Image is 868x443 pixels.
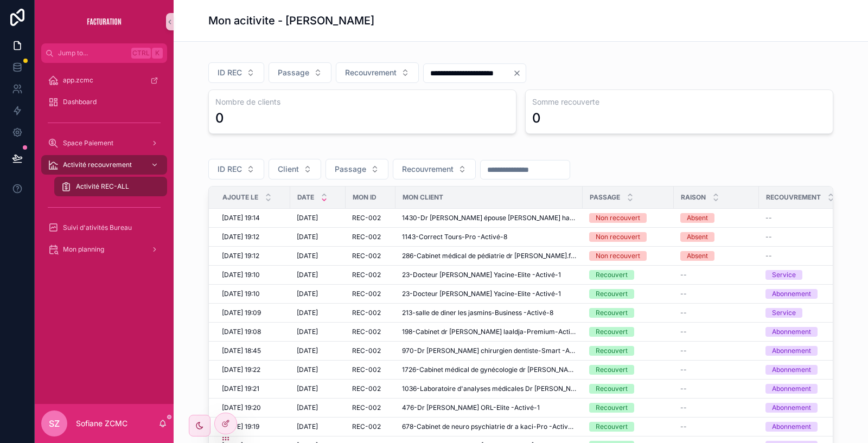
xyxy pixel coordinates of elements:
a: Dashboard [41,92,167,112]
span: REC-002 [352,346,381,355]
div: Service [772,308,796,318]
div: Absent [687,232,708,242]
a: REC-002 [352,365,389,374]
a: [DATE] [297,252,339,260]
span: [DATE] 18:45 [222,346,261,355]
span: Activité recouvrement [63,160,132,169]
div: 0 [215,110,224,127]
div: Recouvert [596,308,628,318]
span: REC-002 [352,252,381,260]
span: -- [680,384,687,393]
a: Recouvert [589,365,667,375]
a: Recouvert [589,403,667,413]
span: Date [297,193,314,202]
div: Absent [687,213,708,223]
span: REC-002 [352,403,381,412]
span: Passage [335,164,366,175]
a: -- [765,252,835,260]
span: [DATE] [297,403,318,412]
a: [DATE] [297,309,339,317]
div: Abonnement [772,327,811,337]
span: -- [680,271,687,279]
div: Recouvert [596,289,628,299]
span: K [153,49,162,57]
button: Select Button [208,62,264,83]
span: [DATE] 19:12 [222,252,259,260]
div: Service [772,270,796,280]
span: 1143-Correct Tours-Pro -Activé-8 [402,233,507,241]
a: REC-002 [352,309,389,317]
a: -- [765,233,835,241]
span: [DATE] [297,290,318,298]
a: -- [680,328,752,336]
span: [DATE] 19:09 [222,309,261,317]
span: [DATE] 19:19 [222,422,259,431]
div: Abonnement [772,346,811,356]
span: -- [680,365,687,374]
a: 198-Cabinet dr [PERSON_NAME] laaldja-Premium-Activé-22 [402,328,576,336]
a: [DATE] 19:09 [222,309,284,317]
span: REC-002 [352,422,381,431]
span: Ctrl [131,48,151,59]
span: ID REC [218,67,242,78]
div: Recouvert [596,346,628,356]
div: Absent [687,251,708,261]
span: [DATE] [297,271,318,279]
a: [DATE] [297,233,339,241]
a: REC-002 [352,233,389,241]
a: REC-002 [352,252,389,260]
span: -- [680,403,687,412]
a: 678-Cabinet de neuro psychiatrie dr a kaci-Pro -Activé-8 [402,422,576,431]
a: REC-002 [352,290,389,298]
a: Recouvert [589,422,667,432]
a: 286-Cabinet médical de pédiatrie dr [PERSON_NAME].f-Premium-Activé-22 [402,252,576,260]
span: Ajoute le [222,193,258,202]
span: 1430-Dr [PERSON_NAME] épouse [PERSON_NAME] hadj-Smart -Activé-8 [402,214,576,222]
span: Dashboard [63,98,97,106]
h1: Mon acitivite - [PERSON_NAME] [208,13,374,28]
span: -- [680,328,687,336]
span: REC-002 [352,271,381,279]
span: 476-Dr [PERSON_NAME] ORL-Elite -Activé-1 [402,403,540,412]
span: [DATE] 19:12 [222,233,259,241]
a: REC-002 [352,384,389,393]
a: [DATE] 19:12 [222,233,284,241]
a: Non recouvert [589,251,667,261]
span: 970-Dr [PERSON_NAME] chirurgien dentiste-Smart -Activé-8 [402,346,576,355]
span: [DATE] [297,384,318,393]
span: REC-002 [352,328,381,336]
a: Absent [680,251,752,261]
span: 1036-Laboratoire d'analyses médicales Dr [PERSON_NAME]-Elite -Activé-22 [402,384,576,393]
a: Abonnement [765,346,835,356]
a: Abonnement [765,365,835,375]
a: Abonnement [765,422,835,432]
a: -- [680,384,752,393]
span: Activité REC-ALL [76,182,129,191]
a: Space Paiement [41,133,167,153]
a: Activité REC-ALL [54,177,167,196]
a: REC-002 [352,403,389,412]
a: -- [680,346,752,355]
button: Select Button [393,159,476,179]
a: REC-002 [352,346,389,355]
span: Passage [590,193,620,202]
span: [DATE] [297,252,318,260]
div: Recouvert [596,365,628,375]
a: [DATE] [297,290,339,298]
a: Recouvert [589,346,667,356]
a: [DATE] 19:22 [222,365,284,374]
div: Non recouvert [596,251,640,261]
div: Abonnement [772,403,811,413]
div: 0 [532,110,541,127]
a: -- [680,309,752,317]
span: REC-002 [352,290,381,298]
a: -- [680,422,752,431]
a: [DATE] [297,328,339,336]
span: ID REC [218,164,242,175]
a: [DATE] 19:12 [222,252,284,260]
a: [DATE] 19:08 [222,328,284,336]
a: Service [765,308,835,318]
a: Recouvert [589,308,667,318]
